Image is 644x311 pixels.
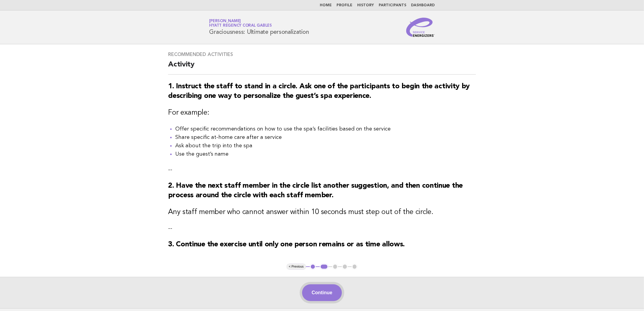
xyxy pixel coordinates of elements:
[357,4,374,7] a: History
[168,166,476,174] p: --
[175,142,476,150] li: Ask about the trip into the spa
[168,241,405,248] strong: 3. Continue the exercise until only one person remains or as time allows.
[209,19,309,35] h1: Graciousness: Ultimate personalization
[302,284,342,301] button: Continue
[406,18,435,37] img: Service Energizers
[310,264,316,270] button: 1
[209,24,272,28] span: Hyatt Regency Coral Gables
[175,150,476,158] li: Use the guest’s name
[175,125,476,133] li: Offer specific recommendations on how to use the spa’s facilities based on the service
[320,4,332,7] a: Home
[411,4,435,7] a: Dashboard
[209,19,272,28] a: [PERSON_NAME]Hyatt Regency Coral Gables
[168,60,476,75] h2: Activity
[168,182,463,199] strong: 2. Have the next staff member in the circle list another suggestion, and then continue the proces...
[379,4,407,7] a: Participants
[168,224,476,233] p: --
[337,4,353,7] a: Profile
[168,51,476,57] h3: Recommended activities
[168,207,476,217] h3: Any staff member who cannot answer within 10 seconds must step out of the circle.
[175,133,476,142] li: Share specific at-home care after a service
[168,83,470,100] strong: 1. Instruct the staff to stand in a circle. Ask one of the participants to begin the activity by ...
[287,264,306,270] button: < Previous
[168,108,476,118] h3: For example:
[320,264,328,270] button: 2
